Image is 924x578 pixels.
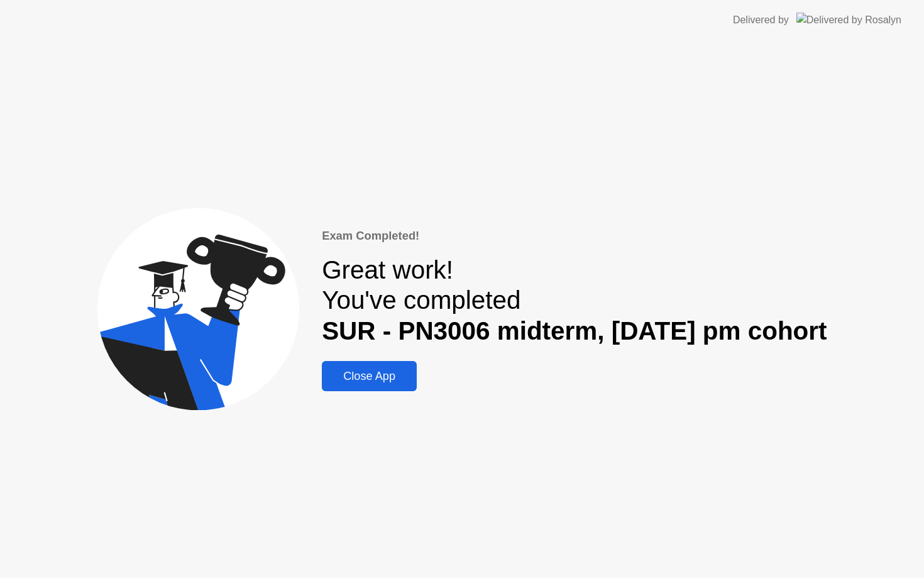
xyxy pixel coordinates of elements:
b: SUR - PN3006 midterm, [DATE] pm cohort [322,316,827,345]
div: Delivered by [733,13,789,28]
div: Great work! You've completed [322,255,827,347]
div: Close App [326,370,413,383]
img: Delivered by Rosalyn [796,13,901,27]
div: Exam Completed! [322,227,827,245]
button: Close App [322,361,417,391]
